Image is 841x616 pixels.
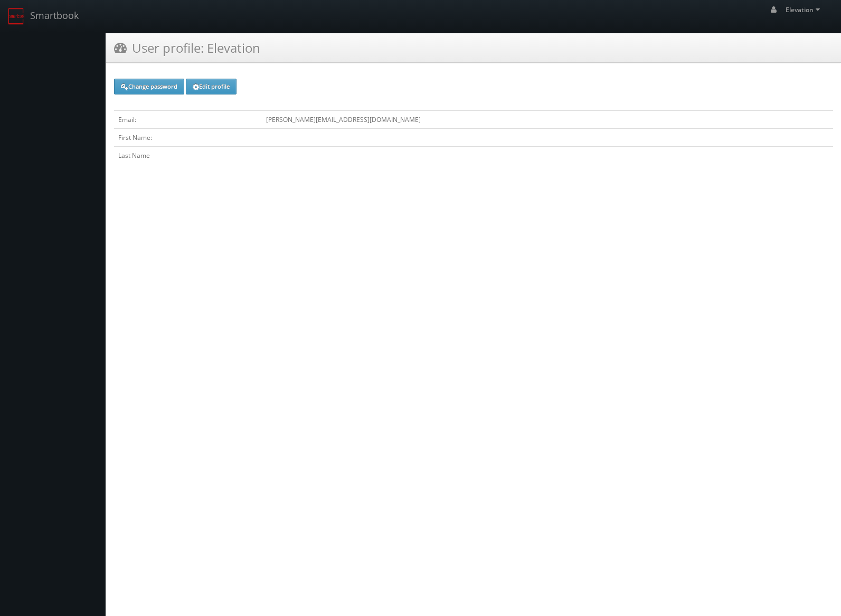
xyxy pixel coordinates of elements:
[262,111,833,129] td: [PERSON_NAME][EMAIL_ADDRESS][DOMAIN_NAME]
[114,111,262,129] td: Email:
[114,39,260,57] h3: User profile: Elevation
[786,5,823,14] span: Elevation
[114,129,262,147] td: First Name:
[114,147,262,165] td: Last Name
[186,79,237,94] a: Edit profile
[114,79,184,94] a: Change password
[8,8,25,25] img: smartbook-logo.png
